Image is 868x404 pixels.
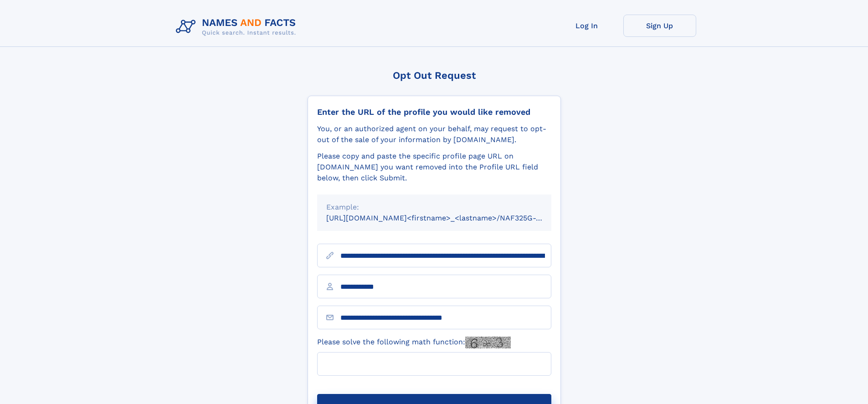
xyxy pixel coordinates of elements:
[317,123,551,145] div: You, or an authorized agent on your behalf, may request to opt-out of the sale of your informatio...
[326,214,569,222] small: [URL][DOMAIN_NAME]<firstname>_<lastname>/NAF325G-xxxxxxxx
[317,337,511,348] label: Please solve the following math function:
[550,15,623,37] a: Log In
[172,15,303,39] img: Logo Names and Facts
[326,202,542,213] div: Example:
[623,15,696,37] a: Sign Up
[317,107,551,117] div: Enter the URL of the profile you would like removed
[317,151,551,184] div: Please copy and paste the specific profile page URL on [DOMAIN_NAME] you want removed into the Pr...
[308,70,561,81] div: Opt Out Request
